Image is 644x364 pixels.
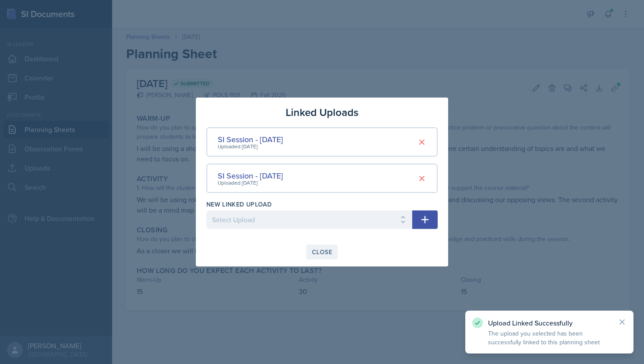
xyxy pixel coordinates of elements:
label: New Linked Upload [206,200,272,209]
p: The upload you selected has been successfully linked to this planning sheet [488,329,611,346]
h3: Linked Uploads [286,105,358,120]
button: Close [306,245,338,259]
div: SI Session - [DATE] [218,170,283,182]
div: SI Session - [DATE] [218,133,283,145]
div: Close [312,248,332,255]
div: Uploaded [DATE] [218,143,283,150]
div: Uploaded [DATE] [218,179,283,187]
p: Upload Linked Successfully [488,318,611,327]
